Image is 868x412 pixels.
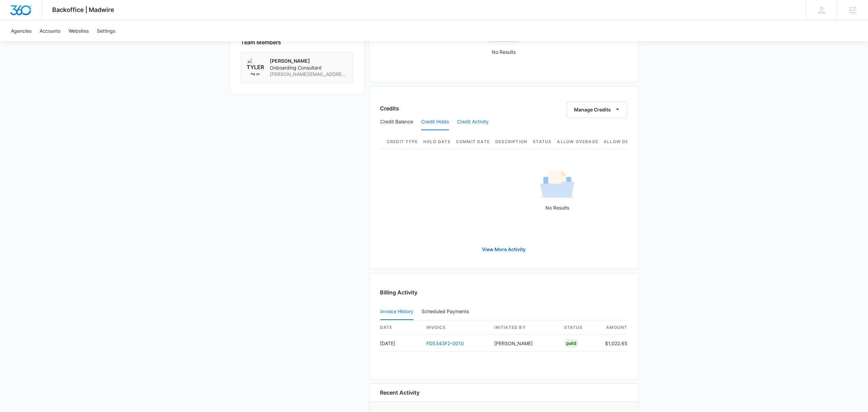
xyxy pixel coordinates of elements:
[600,320,628,335] th: amount
[423,139,451,145] span: Hold Date
[489,320,558,335] th: Initiated By
[270,64,348,71] span: Onboarding Consultant
[421,114,449,130] button: Credit Holds
[540,168,574,202] img: No Results
[564,339,578,347] div: Paid
[93,20,119,41] a: Settings
[559,320,600,335] th: status
[456,139,490,145] span: Commit Date
[247,58,264,75] img: Tyler Brungardt
[64,20,93,41] a: Websites
[489,335,558,352] td: [PERSON_NAME]
[387,139,418,145] span: Credit Type
[380,388,420,397] h6: Recent Activity
[241,38,281,46] span: Team Members
[475,241,532,258] a: View More Activity
[567,102,628,118] button: Manage Credits
[604,139,641,145] span: Allow Deficit
[557,139,598,145] span: Allow Overage
[426,340,464,346] a: FD5343F2-0010
[457,114,489,130] button: Credit Activity
[380,288,628,296] h3: Billing Activity
[380,335,421,352] td: [DATE]
[533,139,551,145] span: Status
[380,204,735,211] p: No Results
[270,71,348,78] span: [PERSON_NAME][EMAIL_ADDRESS][PERSON_NAME][DOMAIN_NAME]
[380,48,627,56] p: No Results
[421,320,489,335] th: invoice
[495,139,527,145] span: Description
[380,104,399,112] h3: Credits
[52,6,114,13] span: Backoffice | Madwire
[270,58,348,64] p: [PERSON_NAME]
[7,20,35,41] a: Agencies
[600,335,628,352] td: $1,022.65
[380,114,413,130] button: Credit Balance
[380,320,421,335] th: date
[35,20,64,41] a: Accounts
[380,304,413,320] button: Invoice History
[422,309,472,314] div: Scheduled Payments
